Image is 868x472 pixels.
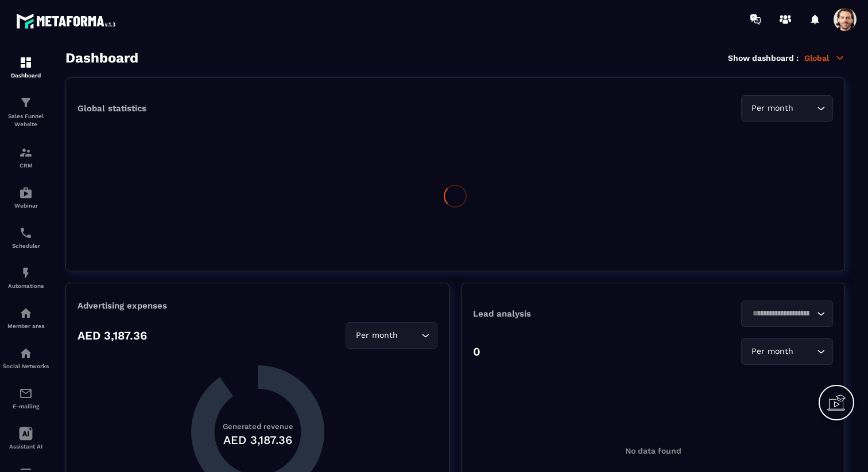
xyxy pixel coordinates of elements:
[741,338,833,365] div: Search for option
[473,309,653,319] p: Lead analysis
[796,102,814,115] input: Search for option
[65,50,138,66] h3: Dashboard
[3,112,49,128] p: Sales Funnel Website
[741,301,833,327] div: Search for option
[19,266,33,280] img: automations
[749,102,796,115] span: Per month
[19,146,33,159] img: formation
[3,217,49,258] a: schedulerschedulerScheduler
[3,298,49,338] a: automationsautomationsMember area
[3,378,49,418] a: emailemailE-mailing
[77,103,146,114] p: Global statistics
[3,87,49,137] a: formationformationSales Funnel Website
[3,243,49,249] p: Scheduler
[3,202,49,209] p: Webinar
[19,186,33,200] img: automations
[3,418,49,458] a: Assistant AI
[353,329,400,342] span: Per month
[3,258,49,298] a: automationsautomationsAutomations
[3,403,49,409] p: E-mailing
[19,387,33,400] img: email
[473,345,480,358] p: 0
[3,443,49,450] p: Assistant AI
[3,47,49,87] a: formationformationDashboard
[3,323,49,329] p: Member area
[3,177,49,217] a: automationsautomationsWebinar
[741,95,833,122] div: Search for option
[804,53,845,63] p: Global
[3,162,49,169] p: CRM
[19,346,33,360] img: social-network
[19,306,33,320] img: automations
[3,137,49,177] a: formationformationCRM
[3,338,49,378] a: social-networksocial-networkSocial Networks
[346,322,437,349] div: Search for option
[625,446,681,455] p: No data found
[3,283,49,289] p: Automations
[749,307,814,320] input: Search for option
[16,10,119,32] img: logo
[796,345,814,358] input: Search for option
[19,56,33,69] img: formation
[3,72,49,79] p: Dashboard
[19,96,33,110] img: formation
[19,226,33,240] img: scheduler
[400,329,418,342] input: Search for option
[77,301,437,311] p: Advertising expenses
[749,345,796,358] span: Per month
[728,53,799,63] p: Show dashboard :
[3,363,49,369] p: Social Networks
[77,329,147,342] p: AED 3,187.36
